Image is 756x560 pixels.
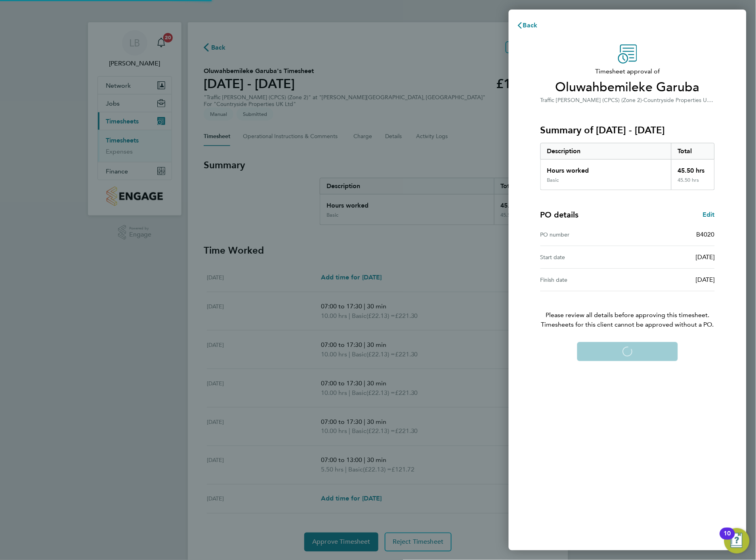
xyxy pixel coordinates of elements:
div: Finish date [540,275,628,285]
span: Timesheets for this client cannot be approved without a PO. [531,320,724,329]
div: Basic [547,177,559,183]
span: Traffic [PERSON_NAME] (CPCS) (Zone 2) [540,97,642,104]
button: Back [509,17,546,33]
div: Total [671,143,715,159]
h4: PO details [540,209,579,220]
div: [DATE] [628,275,715,285]
div: 45.50 hrs [671,177,715,190]
span: Edit [703,211,715,218]
p: Please review all details before approving this timesheet. [531,291,724,329]
div: Summary of 25 - 31 Aug 2025 [540,143,715,190]
div: [DATE] [628,252,715,262]
h3: Summary of [DATE] - [DATE] [540,124,715,137]
span: B4020 [697,231,715,238]
div: 10 [724,534,731,544]
div: Start date [540,252,628,262]
span: Timesheet approval of [540,67,715,76]
div: 45.50 hrs [671,160,715,177]
span: Back [523,21,538,29]
div: Hours worked [541,160,671,177]
span: · [642,97,644,104]
div: PO number [540,230,628,239]
div: Description [541,143,671,159]
span: Countryside Properties UK Ltd [644,96,721,104]
button: Open Resource Center, 10 new notifications [724,528,750,554]
span: Oluwahbemileke Garuba [540,79,715,95]
a: Edit [703,210,715,219]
